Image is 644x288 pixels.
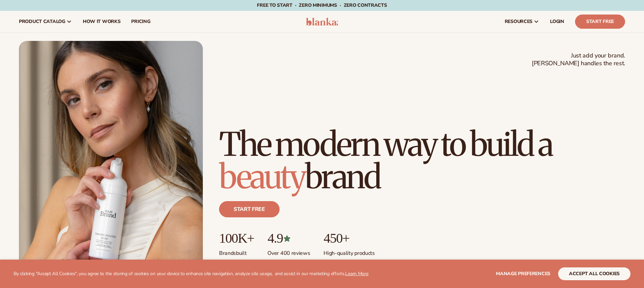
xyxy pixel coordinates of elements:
a: Start Free [575,15,625,29]
p: 450+ [324,231,375,246]
button: accept all cookies [558,267,630,280]
p: Over 400 reviews [267,246,310,257]
span: Manage preferences [496,270,550,277]
a: Learn More [345,270,368,277]
a: How It Works [77,11,126,32]
a: Start free [219,201,280,217]
span: Free to start · ZERO minimums · ZERO contracts [257,2,387,8]
img: logo [306,18,338,26]
span: pricing [131,19,150,24]
h1: The modern way to build a brand [219,128,625,193]
p: By clicking "Accept All Cookies", you agree to the storing of cookies on your device to enhance s... [14,271,368,277]
a: resources [499,11,545,32]
img: Female holding tanning mousse. [19,41,203,273]
span: beauty [219,157,305,197]
a: pricing [126,11,156,32]
a: product catalog [14,11,77,32]
span: LOGIN [550,19,564,24]
button: Manage preferences [496,267,550,280]
span: product catalog [19,19,65,24]
p: Brands built [219,246,254,257]
span: Just add your brand. [PERSON_NAME] handles the rest. [532,52,625,68]
span: How It Works [83,19,121,24]
span: resources [505,19,532,24]
p: 4.9 [267,231,310,246]
p: High-quality products [324,246,375,257]
p: 100K+ [219,231,254,246]
a: LOGIN [545,11,570,32]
